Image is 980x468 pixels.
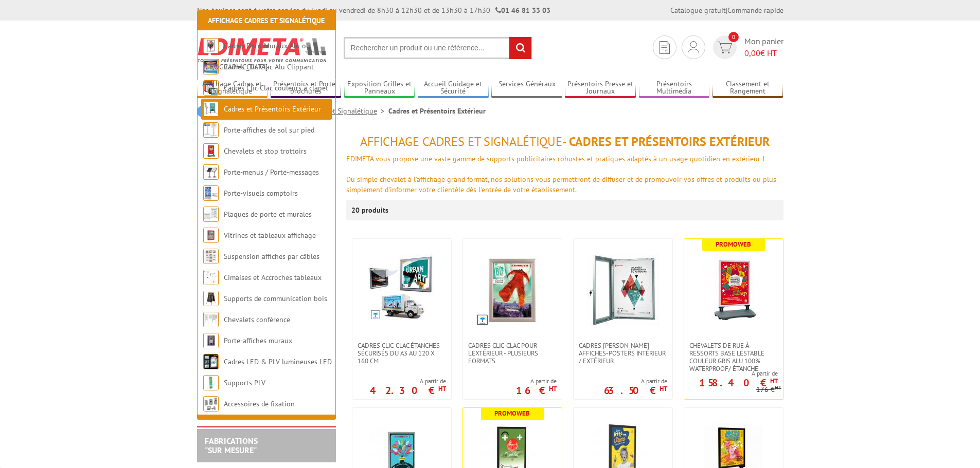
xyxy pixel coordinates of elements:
img: Vitrines et tableaux affichage [203,228,219,243]
span: A partir de [370,377,446,385]
a: Vitrines et tableaux affichage [224,231,316,240]
a: Supports PLV [224,378,265,387]
a: Affichage Cadres et Signalétique [276,106,388,116]
a: Porte-menus / Porte-messages [224,167,319,177]
a: FABRICATIONS"Sur Mesure" [205,436,258,455]
a: Affichage Cadres et Signalétique [197,80,268,97]
p: 20 produits [351,200,390,220]
a: Commande rapide [727,6,783,15]
input: Rechercher un produit ou une référence... [344,37,532,59]
sup: HT [775,384,781,391]
a: Chevalets conférence [224,315,290,324]
a: Cadres [PERSON_NAME] affiches-posters intérieur / extérieur [574,342,672,365]
a: devis rapide 0 Mon panier 0,00€ HT [710,35,783,59]
a: Plaques de porte et murales [224,210,312,219]
a: Chevalets et stop trottoirs [224,146,307,156]
img: Porte-visuels comptoirs [203,185,219,201]
p: 158.40 € [699,380,778,386]
span: Cadres Clic-Clac pour l'extérieur - PLUSIEURS FORMATS [468,342,557,365]
div: Du simple chevalet à l'affichage grand format, nos solutions vous permettront de diffuser et de p... [346,174,783,195]
a: Cimaises et Accroches tableaux [224,273,322,282]
p: 63.50 € [604,387,667,394]
img: Cadres Deco Muraux Alu ou Bois [203,38,219,53]
p: 176 € [756,386,781,394]
span: Cadres Clic-Clac étanches sécurisés du A3 au 120 x 160 cm [358,342,446,365]
a: Porte-affiches de sol sur pied [224,125,314,135]
img: devis rapide [688,41,699,53]
a: Cadres Clic-Clac pour l'extérieur - PLUSIEURS FORMATS [463,342,562,365]
img: Porte-affiches muraux [203,333,219,348]
span: Affichage Cadres et Signalétique [360,134,562,149]
p: 16 € [516,387,557,394]
sup: HT [660,384,667,393]
img: Cadres Clic-Clac étanches sécurisés du A3 au 120 x 160 cm [368,254,435,321]
img: Porte-menus / Porte-messages [203,164,219,180]
img: Plaques de porte et murales [203,207,219,222]
span: A partir de [604,377,667,385]
a: Catalogue gratuit [670,6,726,15]
img: Chevalets de rue à ressorts base lestable couleur Gris Alu 100% waterproof/ étanche [698,254,770,326]
img: Cadres et Présentoirs Extérieur [203,101,219,117]
img: Supports PLV [203,375,219,390]
a: Classement et Rangement [712,80,783,97]
a: Affichage Cadres et Signalétique [208,16,325,25]
a: Services Généraux [491,80,562,97]
a: Porte-affiches muraux [224,336,292,345]
img: Chevalets conférence [203,312,219,327]
span: A partir de [684,369,778,378]
li: Cadres et Présentoirs Extérieur [388,106,486,116]
div: Nos équipes sont à votre service du lundi au vendredi de 8h30 à 12h30 et de 13h30 à 17h30 [197,5,550,15]
a: Porte-visuels comptoirs [224,189,298,198]
span: 0 [728,32,739,42]
a: Exposition Grilles et Panneaux [344,80,415,97]
span: 0,00 [744,48,760,58]
a: Cadres LED & PLV lumineuses LED [224,357,332,366]
a: Accueil Guidage et Sécurité [418,80,489,97]
span: Mon panier [744,35,783,59]
img: Supports de communication bois [203,291,219,306]
span: Chevalets de rue à ressorts base lestable couleur Gris Alu 100% waterproof/ étanche [689,342,778,372]
img: Cadres Clic-Clac pour l'extérieur - PLUSIEURS FORMATS [476,254,548,326]
img: Cadres vitrines affiches-posters intérieur / extérieur [587,254,659,326]
a: Présentoirs et Porte-brochures [271,80,342,97]
a: Accessoires de fixation [224,399,295,408]
a: Chevalets de rue à ressorts base lestable couleur Gris Alu 100% waterproof/ étanche [684,342,783,372]
span: € HT [744,47,783,59]
b: Promoweb [716,240,751,249]
p: 42.30 € [370,387,446,394]
a: Suspension affiches par câbles [224,252,319,261]
img: Cadres LED & PLV lumineuses LED [203,354,219,369]
div: EDIMETA vous propose une vaste gamme de supports publicitaires robustes et pratiques adaptés à un... [346,154,783,164]
strong: 01 46 81 33 03 [495,6,550,15]
a: Présentoirs Multimédia [639,80,710,97]
span: Cadres [PERSON_NAME] affiches-posters intérieur / extérieur [579,342,667,365]
sup: HT [549,384,557,393]
sup: HT [438,384,446,393]
input: rechercher [509,37,531,59]
a: Supports de communication bois [224,294,327,303]
img: Chevalets et stop trottoirs [203,143,219,159]
h1: - Cadres et Présentoirs Extérieur [346,135,783,148]
img: Porte-affiches de sol sur pied [203,122,219,138]
a: Cadres Clic-Clac Alu Clippant [224,62,314,71]
img: devis rapide [660,41,670,54]
span: A partir de [516,377,557,385]
b: Promoweb [494,409,530,418]
div: | [670,5,783,15]
sup: HT [770,377,778,385]
a: Présentoirs Presse et Journaux [565,80,636,97]
a: Cadres Clic-Clac étanches sécurisés du A3 au 120 x 160 cm [352,342,451,365]
a: Cadres et Présentoirs Extérieur [224,104,321,114]
img: Accessoires de fixation [203,396,219,411]
a: Cadres Deco Muraux Alu ou [GEOGRAPHIC_DATA] [203,41,310,71]
img: Suspension affiches par câbles [203,249,219,264]
img: devis rapide [717,42,732,53]
img: Cimaises et Accroches tableaux [203,270,219,285]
